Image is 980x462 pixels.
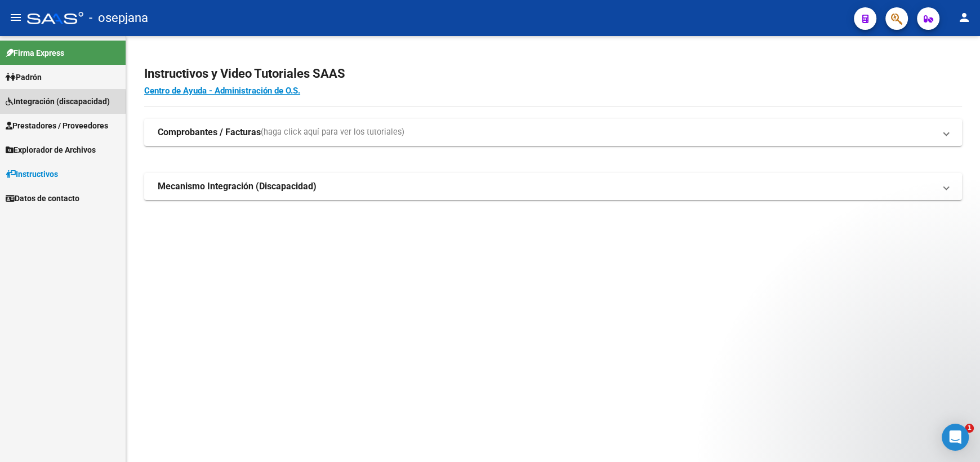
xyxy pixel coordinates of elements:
[6,71,42,83] span: Padrón
[6,192,79,205] span: Datos de contacto
[158,180,317,193] strong: Mecanismo Integración (Discapacidad)
[158,126,261,139] strong: Comprobantes / Facturas
[957,11,971,24] mat-icon: person
[6,168,58,180] span: Instructivos
[6,144,96,156] span: Explorador de Archivos
[144,63,962,85] h2: Instructivos y Video Tutoriales SAAS
[965,424,974,433] span: 1
[6,47,64,59] span: Firma Express
[6,95,110,108] span: Integración (discapacidad)
[144,119,962,146] mat-expansion-panel-header: Comprobantes / Facturas(haga click aquí para ver los tutoriales)
[144,86,300,96] a: Centro de Ayuda - Administración de O.S.
[6,119,108,132] span: Prestadores / Proveedores
[942,424,969,451] div: Open Intercom Messenger
[89,6,148,30] span: - osepjana
[9,11,23,24] mat-icon: menu
[144,173,962,200] mat-expansion-panel-header: Mecanismo Integración (Discapacidad)
[261,126,404,139] span: (haga click aquí para ver los tutoriales)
